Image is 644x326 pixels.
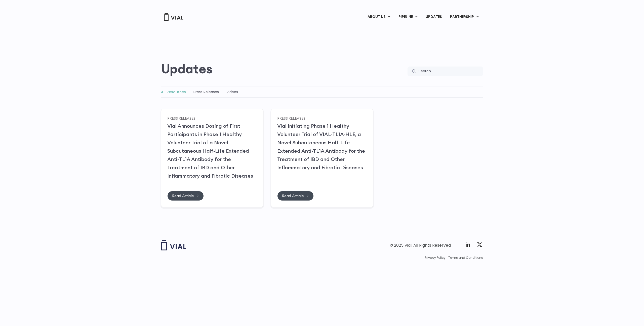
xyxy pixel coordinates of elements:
[425,255,446,260] a: Privacy Policy
[282,194,304,198] span: Read Article
[448,255,483,260] a: Terms and Conditions
[364,13,394,21] a: ABOUT USMenu Toggle
[446,13,483,21] a: PARTNERSHIPMenu Toggle
[277,191,314,201] a: Read Article
[390,243,451,248] div: © 2025 Vial. All Rights Reserved
[161,89,186,94] a: All Resources
[422,13,446,21] a: UPDATES
[415,67,483,76] input: Search...
[167,116,195,120] a: Press Releases
[172,194,194,198] span: Read Article
[167,123,253,179] a: Vial Announces Dosing of First Participants in Phase 1 Healthy Volunteer Trial of a Novel Subcuta...
[394,13,421,21] a: PIPELINEMenu Toggle
[193,89,219,94] a: Press Releases
[161,61,213,76] h2: Updates
[277,116,305,120] a: Press Releases
[277,123,365,171] a: Vial Initiating Phase 1 Healthy Volunteer Trial of VIAL-TL1A-HLE, a Novel Subcutaneous Half-Life ...
[164,13,184,21] img: Vial Logo
[161,240,186,250] img: Vial logo wih "Vial" spelled out
[167,191,204,201] a: Read Article
[226,89,238,94] a: Videos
